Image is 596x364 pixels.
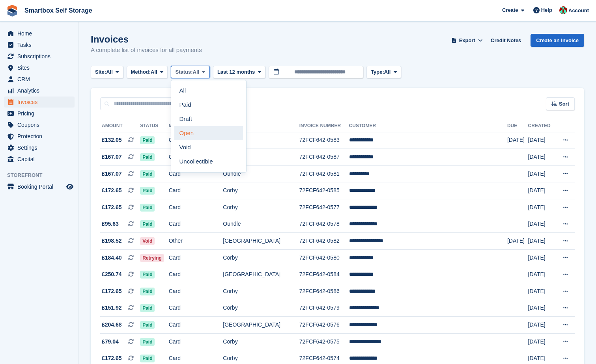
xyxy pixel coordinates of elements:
th: Method [169,120,223,132]
td: [DATE] [528,317,555,334]
td: Card [169,300,223,317]
td: 72FCF642-0579 [299,300,349,317]
td: [DATE] [528,149,555,166]
td: Card [169,182,223,199]
a: menu [4,142,75,153]
th: Site [223,120,299,132]
a: All [174,84,243,98]
img: Caren Ingold [559,6,567,14]
span: £95.63 [102,220,119,228]
td: [DATE] [528,233,555,250]
span: Paid [140,304,155,312]
span: Void [140,237,155,245]
td: Card [169,216,223,233]
span: Retrying [140,254,164,262]
td: [DATE] [528,266,555,283]
td: 72FCF642-0586 [299,283,349,300]
td: 72FCF642-0581 [299,165,349,182]
a: menu [4,119,75,130]
span: Help [541,6,552,14]
span: £167.07 [102,153,122,161]
button: Export [450,34,484,47]
span: £198.52 [102,237,122,245]
span: Home [17,28,65,39]
a: Preview store [65,182,75,191]
td: Card [169,317,223,334]
td: [GEOGRAPHIC_DATA] [223,233,299,250]
span: All [106,68,113,76]
td: Oundle [223,216,299,233]
span: £172.65 [102,203,122,212]
td: Corby [223,283,299,300]
td: Card [169,283,223,300]
span: £250.74 [102,270,122,279]
a: menu [4,85,75,96]
td: [GEOGRAPHIC_DATA] [223,317,299,334]
a: Void [174,140,243,154]
td: 72FCF642-0585 [299,182,349,199]
span: Paid [140,170,155,178]
td: Corby [223,300,299,317]
a: Uncollectible [174,154,243,169]
a: menu [4,51,75,62]
span: Storefront [7,171,78,179]
span: Pricing [17,108,65,119]
td: [DATE] [528,165,555,182]
a: menu [4,154,75,165]
td: Other [169,233,223,250]
th: Status [140,120,169,132]
a: menu [4,97,75,108]
td: Card [169,165,223,182]
td: [DATE] [528,216,555,233]
td: 72FCF642-0580 [299,249,349,266]
a: menu [4,74,75,85]
span: Capital [17,154,65,165]
td: Card [169,149,223,166]
button: Status: All [171,66,209,79]
span: Last 12 months [217,68,255,76]
span: Sort [559,100,569,108]
th: Amount [100,120,140,132]
a: Credit Notes [488,34,524,47]
button: Type: All [366,66,401,79]
td: [DATE] [528,300,555,317]
span: Booking Portal [17,181,65,192]
span: Paid [140,321,155,329]
span: Account [568,7,589,15]
td: [GEOGRAPHIC_DATA] [223,266,299,283]
td: 72FCF642-0578 [299,216,349,233]
span: Type: [371,68,384,76]
span: Method: [131,68,151,76]
span: All [151,68,157,76]
a: Paid [174,98,243,112]
td: 72FCF642-0583 [299,132,349,149]
img: stora-icon-8386f47178a22dfd0bd8f6a31ec36ba5ce8667c1dd55bd0f319d3a0aa187defe.svg [6,5,18,17]
span: Paid [140,136,155,144]
a: menu [4,181,75,192]
td: Corby [223,182,299,199]
td: Corby [223,199,299,216]
span: Coupons [17,119,65,130]
a: Open [174,126,243,140]
td: Oundle [223,165,299,182]
span: £204.68 [102,321,122,329]
td: [DATE] [528,249,555,266]
span: £172.65 [102,287,122,295]
td: [DATE] [507,132,528,149]
span: Status: [175,68,192,76]
span: £151.92 [102,304,122,312]
span: Paid [140,187,155,195]
td: Card [169,266,223,283]
button: Site: All [91,66,123,79]
td: [DATE] [528,199,555,216]
span: CRM [17,74,65,85]
a: Draft [174,112,243,126]
span: Site: [95,68,106,76]
a: menu [4,28,75,39]
td: 72FCF642-0576 [299,317,349,334]
a: menu [4,108,75,119]
span: All [384,68,391,76]
td: 72FCF642-0587 [299,149,349,166]
td: Oundle [223,149,299,166]
span: Export [459,37,475,45]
